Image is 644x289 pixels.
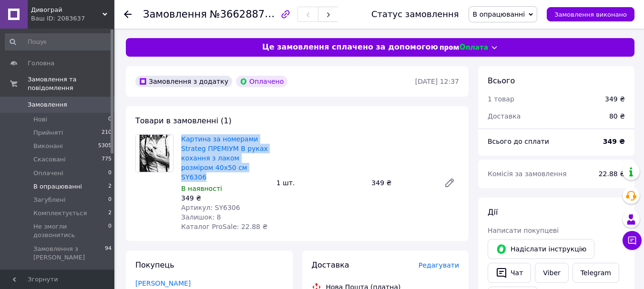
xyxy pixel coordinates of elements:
[5,33,112,50] input: Пошук
[262,42,438,53] span: Це замовлення сплачено за допомогою
[135,116,232,125] span: Товари в замовленні (1)
[31,14,114,23] div: Ваш ID: 2083637
[488,239,594,259] button: Надіслати інструкцію
[136,135,173,172] img: Картина за номерами Strateg ПРЕМІУМ В руках кохання з лаком розміром 40х50 см SY6306
[108,169,112,178] span: 0
[473,10,525,18] span: В опрацюванні
[98,142,112,150] span: 5305
[488,208,498,217] span: Дії
[236,76,287,87] div: Оплачено
[28,100,67,109] span: Замовлення
[535,263,568,283] a: Viber
[605,94,625,104] div: 349 ₴
[181,223,267,230] span: Каталог ProSale: 22.88 ₴
[33,245,105,262] span: Замовлення з [PERSON_NAME]
[28,59,54,68] span: Головна
[488,112,521,120] span: Доставка
[108,222,112,239] span: 0
[371,10,459,19] div: Статус замовлення
[547,7,634,21] button: Замовлення виконано
[488,263,531,283] button: Чат
[554,11,627,18] span: Замовлення виконано
[31,6,102,14] span: Дивограй
[488,227,559,234] span: Написати покупцеві
[488,95,514,103] span: 1 товар
[181,193,269,203] div: 349 ₴
[33,196,65,204] span: Загублені
[603,138,625,145] b: 349 ₴
[28,75,114,92] span: Замовлення та повідомлення
[108,196,112,204] span: 0
[33,155,66,164] span: Скасовані
[273,176,368,189] div: 1 шт.
[33,169,63,178] span: Оплачені
[108,115,112,124] span: 0
[572,263,619,283] a: Telegram
[124,10,132,19] div: Повернутися назад
[33,182,82,191] span: В опрацюванні
[135,260,174,269] span: Покупець
[108,209,112,218] span: 2
[33,129,63,137] span: Прийняті
[33,209,87,218] span: Комплектується
[135,279,191,287] a: [PERSON_NAME]
[312,260,349,269] span: Доставка
[440,173,459,192] a: Редагувати
[603,106,631,127] div: 80 ₴
[210,8,277,20] span: №366288707
[368,176,436,189] div: 349 ₴
[419,261,459,269] span: Редагувати
[181,185,222,192] span: В наявності
[181,204,240,211] span: Артикул: SY6306
[488,76,515,85] span: Всього
[623,231,642,250] button: Чат з покупцем
[415,78,459,85] time: [DATE] 12:37
[143,9,207,20] span: Замовлення
[33,115,47,124] span: Нові
[599,170,625,178] span: 22.88 ₴
[102,129,112,137] span: 210
[102,155,112,164] span: 775
[33,142,63,150] span: Виконані
[488,170,567,178] span: Комісія за замовлення
[105,245,112,262] span: 94
[135,76,232,87] div: Замовлення з додатку
[181,135,268,181] a: Картина за номерами Strateg ПРЕМІУМ В руках кохання з лаком розміром 40х50 см SY6306
[488,138,549,145] span: Всього до сплати
[108,182,112,191] span: 2
[181,213,221,221] span: Залишок: 8
[33,222,108,239] span: Не змогли дозвонитись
